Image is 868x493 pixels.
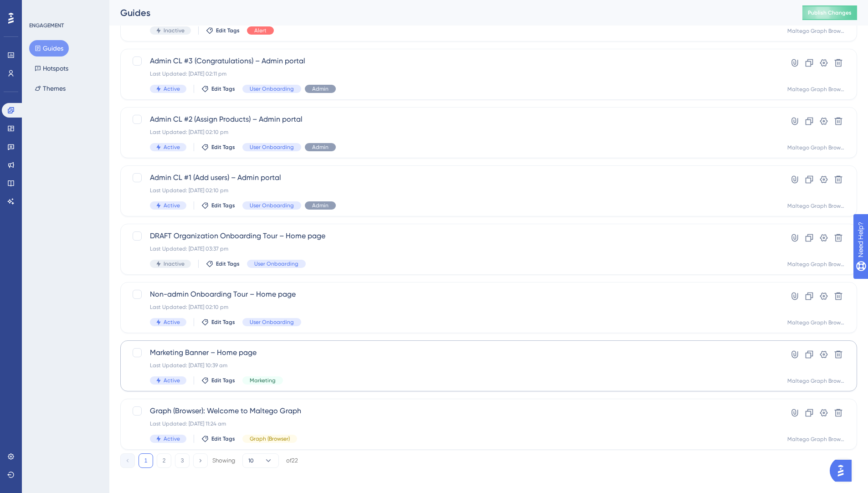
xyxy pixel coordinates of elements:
div: Maltego Graph Browser [787,86,846,93]
div: Guides [120,6,780,19]
span: User Onboarding [250,85,294,92]
span: Active [164,85,180,92]
button: 3 [175,453,190,468]
button: Guides [29,40,69,56]
span: Active [164,435,180,442]
button: 1 [139,453,153,468]
span: Edit Tags [216,27,240,34]
span: Publish Changes [808,9,852,16]
button: Edit Tags [206,27,240,34]
span: Graph (Browser) [250,435,290,442]
div: Maltego Graph Browser [787,27,846,35]
span: User Onboarding [254,260,298,267]
div: Maltego Graph Browser [787,377,846,385]
span: DRAFT Organization Onboarding Tour – Home page [150,231,755,241]
span: Active [164,318,180,326]
button: Edit Tags [201,377,235,384]
div: Last Updated: [DATE] 10:39 am [150,362,755,369]
div: Last Updated: [DATE] 02:10 pm [150,303,755,311]
div: Maltego Graph Browser [787,261,846,268]
button: Edit Tags [201,318,235,326]
div: Last Updated: [DATE] 11:24 am [150,420,755,427]
div: of 22 [286,457,298,465]
span: 10 [248,457,254,464]
span: Admin CL #1 (Add users) – Admin portal [150,172,755,183]
span: Active [164,377,180,384]
button: 10 [242,453,279,468]
span: Admin [312,202,329,209]
span: Edit Tags [211,377,235,384]
button: 2 [157,453,171,468]
span: Marketing [250,377,276,384]
button: Edit Tags [201,435,235,442]
div: Last Updated: [DATE] 03:37 pm [150,245,755,252]
button: Edit Tags [201,202,235,209]
span: Admin [312,144,329,151]
iframe: UserGuiding AI Assistant Launcher [830,457,857,484]
div: Maltego Graph Browser [787,202,846,210]
span: Admin [312,85,329,92]
span: Non-admin Onboarding Tour – Home page [150,289,755,300]
button: Themes [29,80,71,97]
span: Edit Tags [216,260,240,267]
span: Edit Tags [211,144,235,151]
div: Last Updated: [DATE] 02:11 pm [150,70,755,77]
button: Publish Changes [802,5,857,20]
div: Maltego Graph Browser [787,319,846,326]
span: Inactive [164,260,185,267]
span: Inactive [164,27,185,34]
span: Edit Tags [211,435,235,442]
div: Maltego Graph Browser [787,144,846,151]
span: Graph (Browser): Welcome to Maltego Graph [150,406,755,416]
span: User Onboarding [250,202,294,209]
span: Active [164,144,180,151]
span: Edit Tags [211,202,235,209]
span: Marketing Banner – Home page [150,347,755,358]
span: User Onboarding [250,144,294,151]
span: Edit Tags [211,85,235,92]
div: Last Updated: [DATE] 02:10 pm [150,128,755,136]
span: Admin CL #3 (Congratulations) – Admin portal [150,56,755,67]
button: Edit Tags [201,144,235,151]
span: Need Help? [21,2,57,13]
button: Hotspots [29,60,74,77]
span: Active [164,202,180,209]
button: Edit Tags [206,260,240,267]
button: Edit Tags [201,85,235,92]
span: User Onboarding [250,318,294,326]
div: Maltego Graph Browser [787,436,846,443]
div: Last Updated: [DATE] 02:10 pm [150,187,755,194]
span: Edit Tags [211,318,235,326]
div: Showing [212,457,235,465]
span: Admin CL #2 (Assign Products) – Admin portal [150,114,755,125]
span: Alert [254,27,267,34]
div: ENGAGEMENT [29,22,64,29]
